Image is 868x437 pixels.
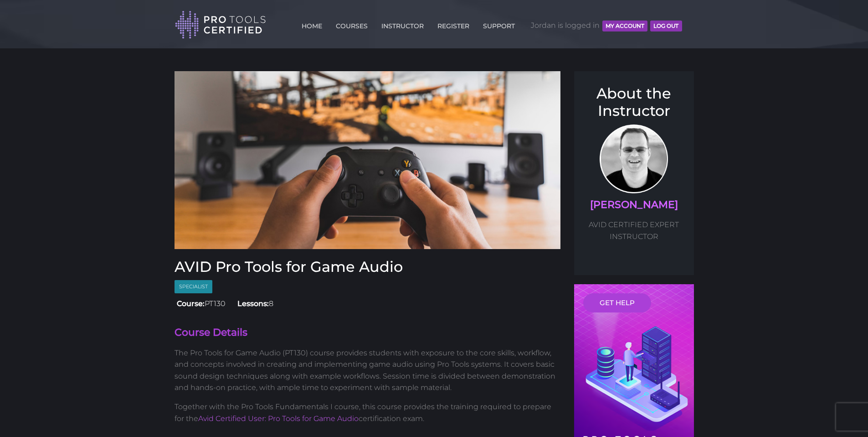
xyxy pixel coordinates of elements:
[175,10,266,40] img: Pro Tools Certified Logo
[583,219,685,242] p: AVID CERTIFIED EXPERT INSTRUCTOR
[379,17,426,31] a: INSTRUCTOR
[299,17,324,31] a: HOME
[334,17,370,31] a: COURSES
[175,280,212,293] span: Specialist
[175,299,226,308] span: PT130
[583,293,651,312] a: GET HELP
[237,299,269,308] strong: Lessons:
[175,71,561,249] img: Audio Mixer Board in Studio
[600,125,668,193] img: Prof. Scott
[481,17,517,31] a: SUPPORT
[198,414,359,423] a: Avid Certified User: Pro Tools for Game Audio
[602,21,647,31] button: MY ACCOUNT
[235,299,273,308] span: 8
[435,17,472,31] a: REGISTER
[175,347,561,394] p: The Pro Tools for Game Audio (PT130) course provides students with exposure to the core skills, w...
[650,21,682,31] button: Log Out
[175,401,561,424] p: Together with the Pro Tools Fundamentals I course, this course provides the training required to ...
[175,258,561,276] h3: AVID Pro Tools for Game Audio
[590,198,678,211] a: [PERSON_NAME]
[177,299,205,308] strong: Course:
[175,326,561,340] h4: Course Details
[531,12,682,39] span: Jordan is logged in
[583,85,685,120] h3: About the Instructor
